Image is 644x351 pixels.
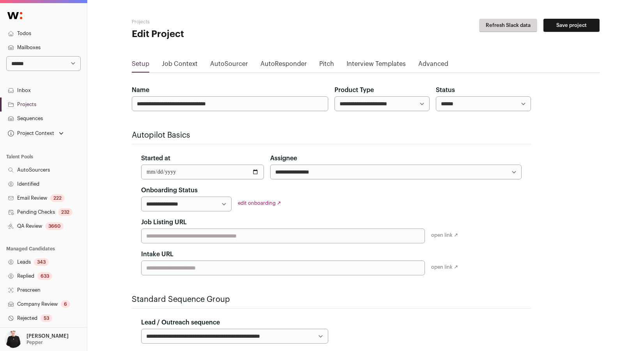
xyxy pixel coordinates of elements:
label: Lead / Outreach sequence [141,318,220,327]
div: 3660 [45,222,64,230]
div: 53 [41,314,52,322]
img: Wellfound [3,8,27,23]
h2: Projects [132,19,288,25]
a: Setup [132,59,149,72]
label: Assignee [270,154,297,163]
h2: Standard Sequence Group [132,294,531,305]
label: Onboarding Status [141,186,198,195]
button: Refresh Slack data [479,19,537,32]
label: Intake URL [141,250,173,259]
button: Open dropdown [3,331,70,348]
label: Job Listing URL [141,218,187,227]
a: Interview Templates [347,59,406,72]
a: Pitch [319,59,334,72]
div: 343 [34,258,49,266]
h2: Autopilot Basics [132,130,531,141]
div: 6 [61,300,70,308]
h1: Edit Project [132,28,288,41]
button: Open dropdown [6,128,65,139]
a: Job Context [162,59,198,72]
p: [PERSON_NAME] [27,333,69,339]
a: edit onboarding ↗ [238,200,281,206]
div: 232 [58,208,73,216]
button: Save project [543,19,600,32]
div: 633 [37,272,52,280]
label: Name [132,85,149,95]
label: Status [436,85,455,95]
div: 222 [50,194,65,202]
p: Pepper [27,339,43,346]
a: Advanced [418,59,448,72]
img: 9240684-medium_jpg [5,331,22,348]
div: Project Context [6,130,54,136]
a: AutoSourcer [210,59,248,72]
label: Product Type [334,85,374,95]
label: Started at [141,154,170,163]
a: AutoResponder [260,59,307,72]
